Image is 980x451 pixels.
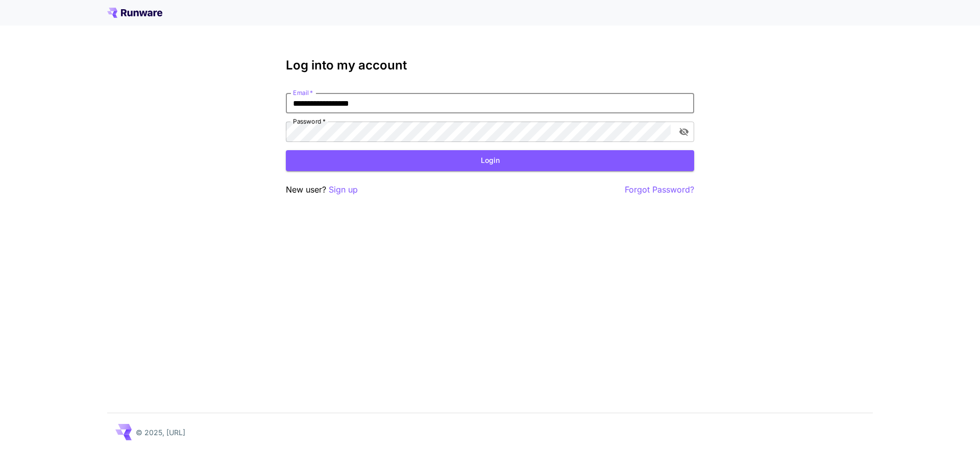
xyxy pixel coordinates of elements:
[286,58,694,73] h3: Log into my account
[625,183,694,196] button: Forgot Password?
[136,427,185,438] p: © 2025, [URL]
[675,123,693,141] button: toggle password visibility
[293,88,313,97] label: Email
[329,183,358,196] button: Sign up
[293,117,326,126] label: Password
[286,183,358,196] p: New user?
[286,150,694,171] button: Login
